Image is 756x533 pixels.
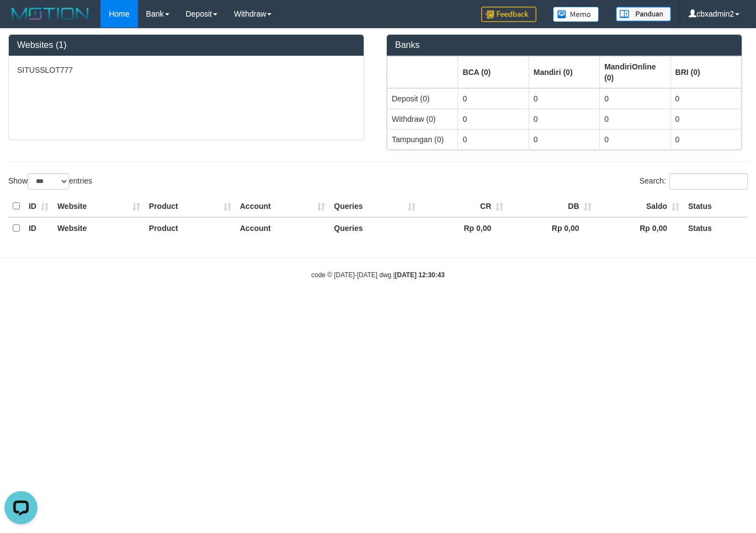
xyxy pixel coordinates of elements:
input: Search: [669,173,748,190]
label: Search: [640,173,748,190]
td: 0 [670,129,741,149]
th: Group: activate to sort column ascending [529,56,599,88]
td: Deposit (0) [387,88,458,109]
small: code © [DATE]-[DATE] dwg | [311,271,445,279]
label: Show entries [8,173,92,190]
strong: [DATE] 12:30:43 [395,271,445,279]
th: Product [145,217,236,239]
th: DB [508,196,595,217]
select: Showentries [28,173,69,190]
th: ID [24,217,53,239]
td: 0 [529,129,599,149]
th: Status [684,196,748,217]
th: Group: activate to sort column ascending [387,56,458,88]
th: Product [145,196,236,217]
th: Queries [329,196,420,217]
p: SITUSSLOT777 [17,64,355,76]
th: Queries [329,217,420,239]
th: Rp 0,00 [596,217,684,239]
td: 0 [458,109,529,129]
button: Open LiveChat chat widget [4,4,38,37]
h3: Websites (1) [17,40,355,50]
th: Group: activate to sort column ascending [670,56,741,88]
td: 0 [458,129,529,149]
img: Button%20Memo.svg [553,7,599,22]
th: Account [236,196,330,217]
th: Rp 0,00 [508,217,595,239]
img: MOTION_logo.png [8,6,92,22]
td: 0 [458,88,529,109]
td: Withdraw (0) [387,109,458,129]
td: 0 [529,109,599,129]
td: 0 [670,88,741,109]
th: Website [53,217,145,239]
td: 0 [600,88,670,109]
th: Status [684,217,748,239]
th: ID [24,196,53,217]
th: Rp 0,00 [420,217,508,239]
th: Account [236,217,330,239]
td: 0 [670,109,741,129]
th: Website [53,196,145,217]
td: 0 [600,109,670,129]
td: 0 [529,88,599,109]
th: Saldo [596,196,684,217]
th: Group: activate to sort column ascending [600,56,670,88]
h3: Banks [395,40,733,50]
td: Tampungan (0) [387,129,458,149]
img: Feedback.jpg [481,7,536,22]
th: Group: activate to sort column ascending [458,56,529,88]
img: panduan.png [616,7,671,21]
th: CR [420,196,508,217]
td: 0 [600,129,670,149]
